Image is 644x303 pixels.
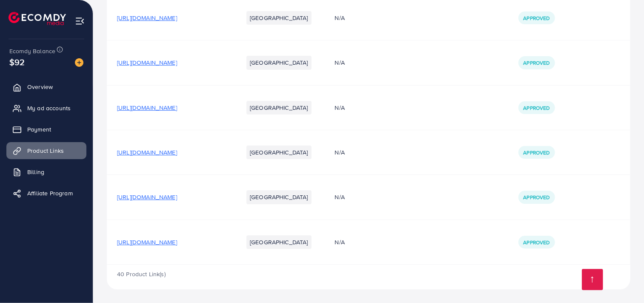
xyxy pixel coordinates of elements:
a: Overview [6,78,86,95]
span: N/A [335,238,345,246]
span: Overview [27,83,53,91]
span: Billing [27,168,44,176]
li: [GEOGRAPHIC_DATA] [246,101,312,114]
span: [URL][DOMAIN_NAME] [117,148,177,157]
span: [URL][DOMAIN_NAME] [117,58,177,67]
a: Payment [6,121,86,138]
span: Approved [524,239,550,246]
span: My ad accounts [27,104,71,112]
img: image [75,58,83,67]
li: [GEOGRAPHIC_DATA] [246,56,312,69]
span: N/A [335,58,345,67]
span: Affiliate Program [27,189,73,197]
span: $92 [9,56,25,68]
span: Payment [27,125,51,134]
iframe: Chat [608,265,638,297]
span: N/A [335,14,345,22]
li: [GEOGRAPHIC_DATA] [246,11,312,25]
img: menu [75,16,85,26]
img: logo [9,12,66,25]
span: Approved [524,14,550,22]
span: [URL][DOMAIN_NAME] [117,103,177,112]
span: [URL][DOMAIN_NAME] [117,14,177,22]
li: [GEOGRAPHIC_DATA] [246,146,312,159]
span: [URL][DOMAIN_NAME] [117,193,177,201]
a: Product Links [6,142,86,159]
span: Approved [524,59,550,66]
span: 40 Product Link(s) [117,270,166,278]
span: Ecomdy Balance [9,47,55,55]
span: Approved [524,104,550,111]
li: [GEOGRAPHIC_DATA] [246,235,312,249]
span: Product Links [27,146,64,155]
span: N/A [335,148,345,157]
span: [URL][DOMAIN_NAME] [117,238,177,246]
a: Billing [6,163,86,180]
span: Approved [524,149,550,156]
a: My ad accounts [6,100,86,117]
a: Affiliate Program [6,185,86,202]
span: Approved [524,194,550,201]
span: N/A [335,103,345,112]
li: [GEOGRAPHIC_DATA] [246,190,312,204]
span: N/A [335,193,345,201]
